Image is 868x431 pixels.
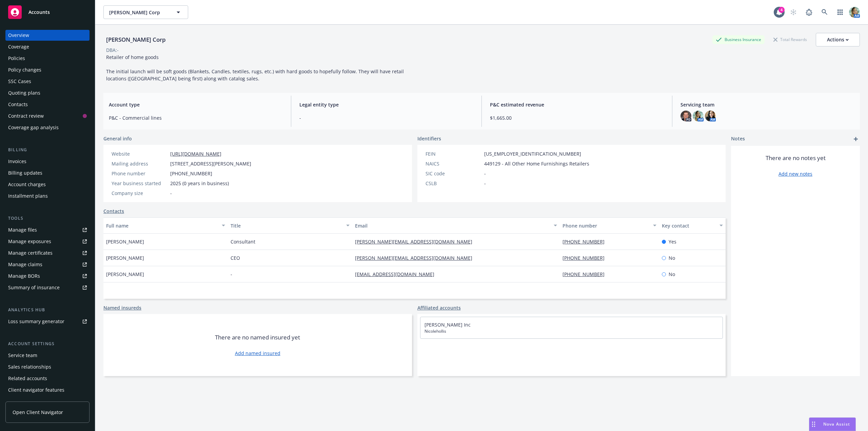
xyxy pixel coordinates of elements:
[827,33,849,46] div: Actions
[426,170,481,177] div: SIC code
[669,238,676,245] span: Yes
[8,248,53,258] div: Manage certificates
[560,217,659,234] button: Phone number
[778,170,812,177] a: Add new notes
[5,168,90,178] a: Billing updates
[8,191,48,201] div: Installment plans
[5,111,90,121] a: Contract review
[669,254,675,261] span: No
[417,304,461,311] a: Affiliated accounts
[5,191,90,201] a: Installment plans
[484,150,581,157] span: [US_EMPLOYER_IDENTIFICATION_NUMBER]
[5,30,90,41] a: Overview
[770,35,810,44] div: Total Rewards
[106,222,218,229] div: Full name
[299,114,473,121] span: -
[8,361,51,372] div: Sales relationships
[170,190,172,197] span: -
[5,179,90,190] a: Account charges
[5,236,90,247] a: Manage exposures
[112,190,167,197] div: Company size
[484,160,589,167] span: 449129 - All Other Home Furnishings Retailers
[8,179,46,190] div: Account charges
[5,122,90,133] a: Coverage gap analysis
[8,385,64,395] div: Client navigator features
[28,9,50,15] span: Accounts
[112,150,167,157] div: Website
[417,135,441,142] span: Identifiers
[5,385,90,395] a: Client navigator features
[352,217,560,234] button: Email
[5,64,90,75] a: Policy changes
[680,101,854,108] span: Servicing team
[5,87,90,98] a: Quoting plans
[484,180,486,187] span: -
[231,271,232,278] span: -
[355,255,478,261] a: [PERSON_NAME][EMAIL_ADDRESS][DOMAIN_NAME]
[809,417,856,431] button: Nova Assist
[8,111,44,121] div: Contract review
[5,248,90,258] a: Manage certificates
[106,46,119,54] div: DBA: -
[5,316,90,327] a: Loss summary generator
[231,222,342,229] div: Title
[8,168,42,178] div: Billing updates
[103,217,228,234] button: Full name
[662,222,715,229] div: Key contact
[103,5,188,19] button: [PERSON_NAME] Corp
[170,151,221,157] a: [URL][DOMAIN_NAME]
[490,114,664,121] span: $1,665.00
[5,3,90,22] a: Accounts
[563,222,649,229] div: Phone number
[5,224,90,235] a: Manage files
[231,254,240,261] span: CEO
[563,238,610,245] a: [PHONE_NUMBER]
[103,208,124,215] a: Contacts
[693,111,704,121] img: photo
[5,361,90,372] a: Sales relationships
[170,160,251,167] span: [STREET_ADDRESS][PERSON_NAME]
[5,259,90,270] a: Manage claims
[5,373,90,384] a: Related accounts
[425,328,719,334] span: Nicolehollis
[5,76,90,87] a: SSC Cases
[5,340,90,347] div: Account settings
[106,254,144,261] span: [PERSON_NAME]
[112,170,167,177] div: Phone number
[426,180,481,187] div: CSLB
[816,33,860,46] button: Actions
[802,5,816,19] a: Report a Bug
[8,64,41,75] div: Policy changes
[852,135,860,143] a: add
[170,180,229,187] span: 2025 (0 years in business)
[731,135,745,143] span: Notes
[563,255,610,261] a: [PHONE_NUMBER]
[5,156,90,167] a: Invoices
[109,101,283,108] span: Account type
[355,271,440,277] a: [EMAIL_ADDRESS][DOMAIN_NAME]
[425,321,471,328] a: [PERSON_NAME] Inc
[778,7,785,13] div: 4
[355,222,550,229] div: Email
[818,5,831,19] a: Search
[5,41,90,52] a: Coverage
[235,350,280,357] a: Add named insured
[5,146,90,153] div: Billing
[669,271,675,278] span: No
[103,135,132,142] span: General info
[426,160,481,167] div: NAICS
[5,282,90,293] a: Summary of insurance
[426,150,481,157] div: FEIN
[112,160,167,167] div: Mailing address
[355,238,478,245] a: [PERSON_NAME][EMAIL_ADDRESS][DOMAIN_NAME]
[109,9,168,16] span: [PERSON_NAME] Corp
[766,154,826,162] span: There are no notes yet
[484,170,486,177] span: -
[5,99,90,110] a: Contacts
[5,271,90,281] a: Manage BORs
[809,418,818,431] div: Drag to move
[712,35,765,44] div: Business Insurance
[8,224,37,235] div: Manage files
[8,87,40,98] div: Quoting plans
